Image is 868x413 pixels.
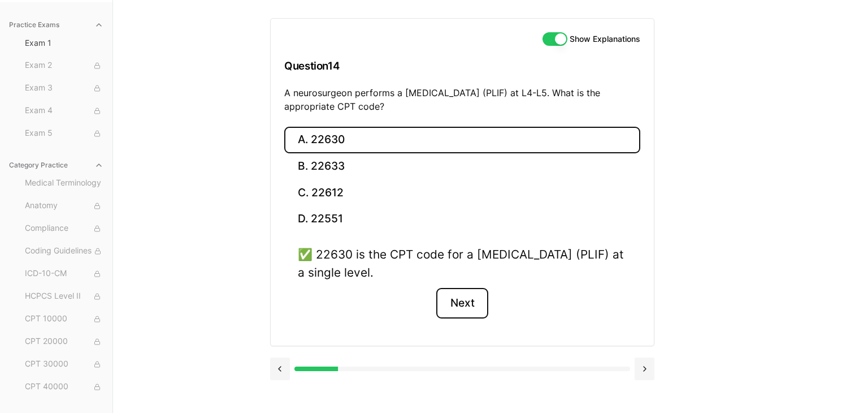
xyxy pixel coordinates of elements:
[25,313,103,325] span: CPT 10000
[20,197,108,215] button: Anatomy
[20,57,108,75] button: Exam 2
[20,333,108,351] button: CPT 20000
[284,127,640,153] button: A. 22630
[5,16,108,34] button: Practice Exams
[25,82,103,94] span: Exam 3
[20,174,108,192] button: Medical Terminology
[20,265,108,283] button: ICD-10-CM
[284,179,640,206] button: C. 22612
[284,49,640,83] h3: Question 14
[284,206,640,233] button: D. 22551
[25,290,103,303] span: HCPCS Level II
[25,177,103,190] span: Medical Terminology
[20,220,108,238] button: Compliance
[5,156,108,174] button: Category Practice
[25,381,103,393] span: CPT 40000
[570,35,640,43] label: Show Explanations
[25,59,103,72] span: Exam 2
[25,222,103,235] span: Compliance
[25,358,103,371] span: CPT 30000
[25,105,103,117] span: Exam 4
[20,242,108,260] button: Coding Guidelines
[20,355,108,373] button: CPT 30000
[284,86,640,113] p: A neurosurgeon performs a [MEDICAL_DATA] (PLIF) at L4-L5. What is the appropriate CPT code?
[25,335,103,348] span: CPT 20000
[20,310,108,328] button: CPT 10000
[284,153,640,180] button: B. 22633
[20,124,108,143] button: Exam 5
[25,127,103,140] span: Exam 5
[25,245,103,257] span: Coding Guidelines
[25,37,103,49] span: Exam 1
[25,268,103,280] span: ICD-10-CM
[20,378,108,396] button: CPT 40000
[298,246,627,281] div: ✅ 22630 is the CPT code for a [MEDICAL_DATA] (PLIF) at a single level.
[20,79,108,97] button: Exam 3
[436,288,488,319] button: Next
[20,287,108,306] button: HCPCS Level II
[25,200,103,212] span: Anatomy
[20,102,108,120] button: Exam 4
[20,34,108,52] button: Exam 1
